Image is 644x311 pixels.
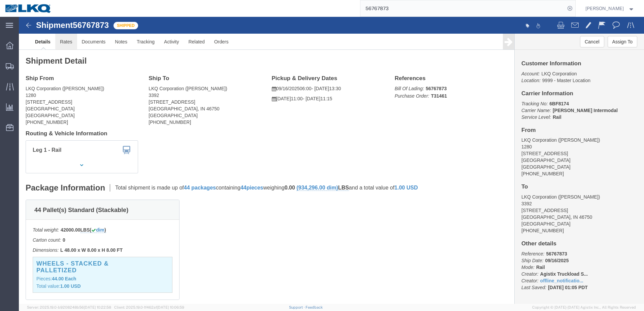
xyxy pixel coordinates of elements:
iframe: FS Legacy Container [19,17,644,304]
span: [DATE] 10:06:59 [157,305,184,309]
span: Client: 2025.19.0-1f462a1 [114,305,184,309]
a: Feedback [305,305,323,309]
span: Adrienne Brown [585,5,624,12]
span: [DATE] 10:22:58 [84,305,111,309]
span: Copyright © [DATE]-[DATE] Agistix Inc., All Rights Reserved [532,305,636,310]
input: Search for shipment number, reference number [360,0,565,16]
span: Server: 2025.19.0-b9208248b56 [27,305,111,309]
a: Support [289,305,306,309]
button: [PERSON_NAME] [585,4,635,12]
img: logo [5,3,52,13]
